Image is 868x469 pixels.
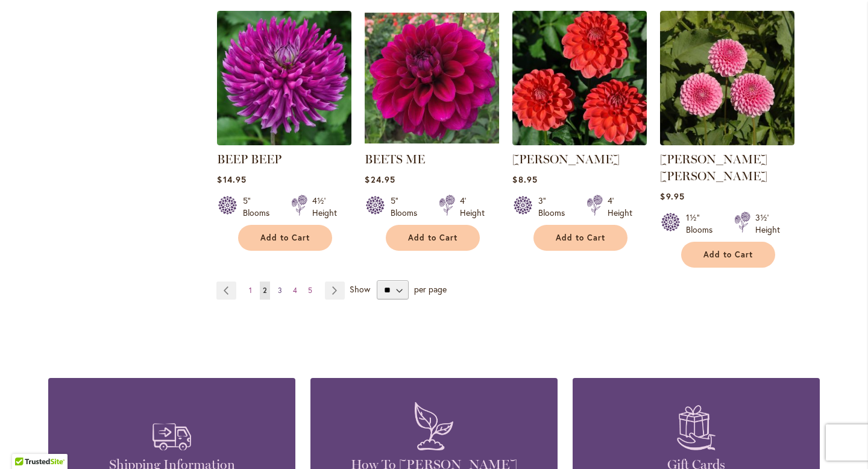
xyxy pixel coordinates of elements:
div: 4' Height [460,195,485,219]
span: 5 [308,286,312,295]
a: [PERSON_NAME] [PERSON_NAME] [660,152,767,183]
span: $8.95 [512,174,537,185]
div: 4½' Height [312,195,337,219]
span: 3 [278,286,282,295]
button: Add to Cart [681,242,775,268]
span: 4 [293,286,297,295]
span: 1 [249,286,252,295]
div: 3½' Height [755,212,780,236]
button: Add to Cart [238,225,332,251]
a: BEETS ME [365,136,499,148]
a: BEETS ME [365,152,425,166]
span: 2 [263,286,267,295]
a: 5 [305,282,315,300]
a: BENJAMIN MATTHEW [512,136,647,148]
div: 3" Blooms [538,195,572,219]
span: per page [414,283,447,295]
a: BEEP BEEP [217,136,351,148]
a: 1 [246,282,255,300]
div: 5" Blooms [243,195,277,219]
a: BETTY ANNE [660,136,794,148]
span: Add to Cart [703,250,753,260]
a: 3 [275,282,285,300]
span: Add to Cart [556,233,605,243]
div: 4' Height [608,195,632,219]
img: BETTY ANNE [660,11,794,145]
span: Add to Cart [408,233,458,243]
span: $9.95 [660,190,684,202]
span: $24.95 [365,174,395,185]
img: BEEP BEEP [217,11,351,145]
div: 5" Blooms [391,195,424,219]
a: BEEP BEEP [217,152,281,166]
a: [PERSON_NAME] [512,152,620,166]
button: Add to Cart [533,225,627,251]
img: BEETS ME [365,11,499,145]
span: Add to Cart [260,233,310,243]
iframe: Launch Accessibility Center [9,426,43,460]
div: 1½" Blooms [686,212,720,236]
button: Add to Cart [386,225,480,251]
a: 4 [290,282,300,300]
span: $14.95 [217,174,246,185]
img: BENJAMIN MATTHEW [512,11,647,145]
span: Show [350,283,370,295]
